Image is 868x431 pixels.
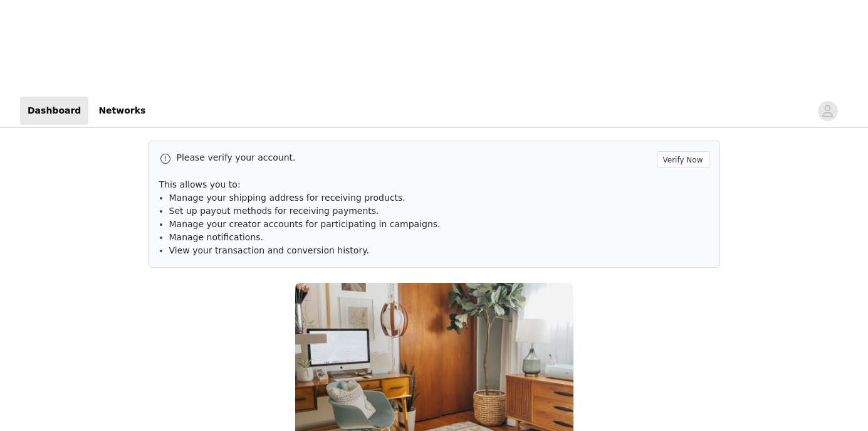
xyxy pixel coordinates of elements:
button: Verify Now [657,151,709,168]
span: Manage your creator accounts for participating in campaigns. [169,219,441,229]
p: Please verify your account. [177,151,652,164]
a: Dashboard [20,97,88,125]
div: avatar [822,101,834,121]
p: This allows you to: [159,178,709,191]
span: Manage notifications. [169,232,264,242]
span: Manage your shipping address for receiving products. [169,193,405,203]
a: Networks [91,97,153,125]
span: Set up payout methods for receiving payments. [169,206,379,216]
span: View your transaction and conversion history. [169,245,369,255]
